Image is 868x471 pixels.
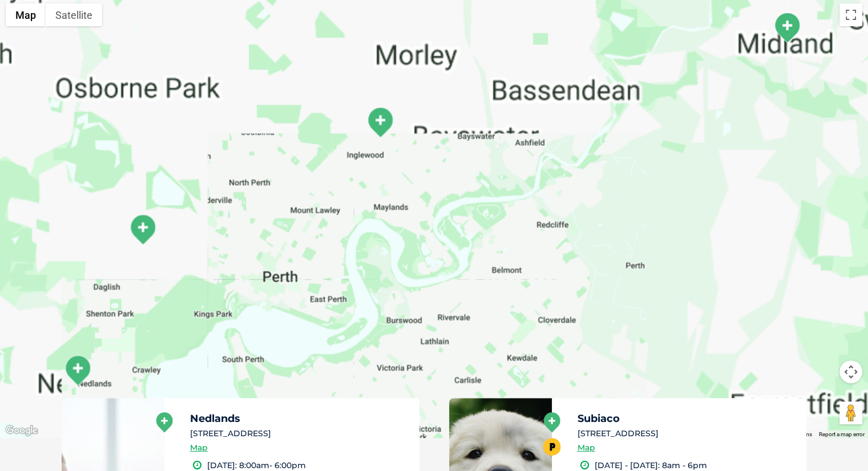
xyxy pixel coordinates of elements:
button: Drag Pegman onto the map to open Street View [839,401,862,424]
h5: Subiaco [578,413,797,424]
div: Nedlands [63,355,92,386]
a: Report a map error [819,431,865,437]
li: [STREET_ADDRESS] [578,428,797,440]
div: Subiaco [128,214,157,245]
a: Map [578,441,595,454]
div: Midland [773,12,801,43]
button: Toggle fullscreen view [839,3,862,26]
a: Open this area in Google Maps (opens a new window) [3,423,41,438]
img: Google [3,423,41,438]
button: Map camera controls [839,360,862,383]
h5: Nedlands [190,413,409,424]
div: Bedford [366,107,394,138]
button: Show satellite imagery [46,3,102,26]
a: Map [190,441,208,454]
button: Show street map [6,3,46,26]
li: [STREET_ADDRESS] [190,428,409,440]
